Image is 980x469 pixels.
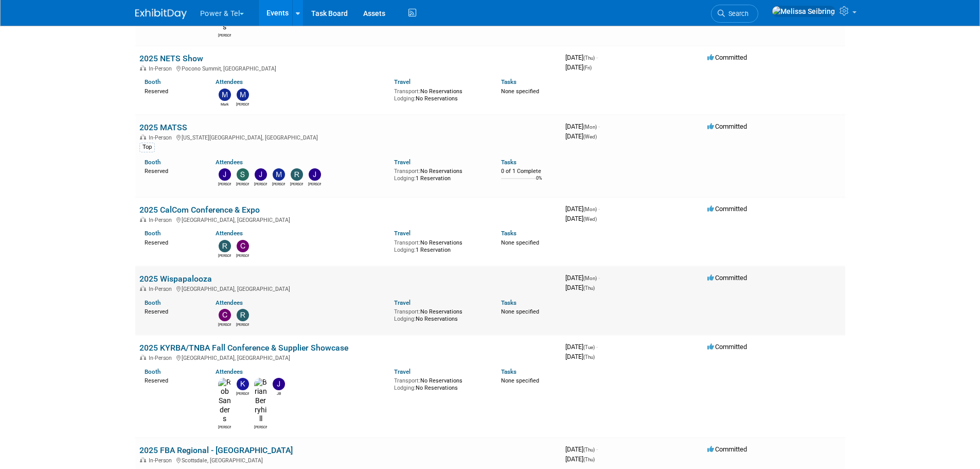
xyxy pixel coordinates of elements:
[139,215,557,223] div: [GEOGRAPHIC_DATA], [GEOGRAPHIC_DATA]
[149,217,175,223] span: In-Person
[236,390,249,396] div: Kevin Wilkes
[501,88,539,95] span: None specified
[583,206,597,212] span: (Mon)
[237,89,249,101] img: Michael Mackeben
[394,86,486,102] div: No Reservations No Reservations
[394,247,416,253] span: Lodging:
[565,54,598,61] span: [DATE]
[583,55,595,61] span: (Thu)
[219,89,231,101] img: Mark Monteleone
[711,5,758,23] a: Search
[218,252,231,258] div: Robin Mayne
[394,78,411,85] a: Travel
[218,321,231,327] div: Chad Smith
[394,88,420,95] span: Transport:
[583,216,597,222] span: (Wed)
[218,32,231,38] div: Rob Sanders
[139,205,260,215] a: 2025 CalCom Conference & Expo
[139,343,348,353] a: 2025 KYRBA/TNBA Fall Conference & Supplier Showcase
[218,181,231,187] div: Judd Bartley
[394,375,486,391] div: No Reservations No Reservations
[598,123,600,130] span: -
[237,378,249,390] img: Kevin Wilkes
[394,316,416,322] span: Lodging:
[145,86,201,95] div: Reserved
[216,78,243,85] a: Attendees
[583,134,597,140] span: (Wed)
[565,455,595,463] span: [DATE]
[145,78,161,85] a: Booth
[565,284,595,291] span: [DATE]
[394,368,411,375] a: Travel
[501,377,539,384] span: None specified
[135,9,187,19] img: ExhibitDay
[140,134,146,140] img: In-Person Event
[501,159,516,166] a: Tasks
[394,168,420,175] span: Transport:
[707,274,747,282] span: Committed
[216,299,243,306] a: Attendees
[501,239,539,246] span: None specified
[272,181,285,187] div: Mike Brems
[583,447,595,453] span: (Thu)
[536,176,542,189] td: 0%
[309,168,321,181] img: Jeff Danner
[145,375,201,385] div: Reserved
[219,309,231,321] img: Chad Smith
[394,95,416,102] span: Lodging:
[140,217,146,222] img: In-Person Event
[583,275,597,281] span: (Mon)
[139,353,557,361] div: [GEOGRAPHIC_DATA], [GEOGRAPHIC_DATA]
[139,143,155,152] div: Top
[218,378,231,424] img: Rob Sanders
[598,274,600,282] span: -
[501,168,557,175] div: 0 of 1 Complete
[583,65,592,71] span: (Fri)
[394,159,411,166] a: Travel
[216,368,243,375] a: Attendees
[291,168,303,181] img: Ron Rafalzik
[501,299,516,306] a: Tasks
[394,237,486,253] div: No Reservations 1 Reservation
[707,205,747,213] span: Committed
[707,123,747,130] span: Committed
[583,124,597,130] span: (Mon)
[236,252,249,258] div: Chad Smith
[707,54,747,61] span: Committed
[149,286,175,292] span: In-Person
[565,215,597,222] span: [DATE]
[501,230,516,237] a: Tasks
[237,309,249,321] img: Robin Mayne
[272,390,285,396] div: JB Fesmire
[394,377,420,384] span: Transport:
[596,54,598,61] span: -
[139,456,557,464] div: Scottsdale, [GEOGRAPHIC_DATA]
[145,166,201,175] div: Reserved
[140,286,146,291] img: In-Person Event
[394,166,486,182] div: No Reservations 1 Reservation
[139,284,557,292] div: [GEOGRAPHIC_DATA], [GEOGRAPHIC_DATA]
[394,299,411,306] a: Travel
[290,181,303,187] div: Ron Rafalzik
[394,239,420,246] span: Transport:
[145,237,201,247] div: Reserved
[273,378,285,390] img: JB Fesmire
[140,65,146,71] img: In-Person Event
[139,123,187,132] a: 2025 MATSS
[236,321,249,327] div: Robin Mayne
[707,445,747,453] span: Committed
[394,230,411,237] a: Travel
[707,343,747,351] span: Committed
[149,355,175,361] span: In-Person
[394,175,416,182] span: Lodging:
[236,181,249,187] div: Scott Perkins
[308,181,321,187] div: Jeff Danner
[501,368,516,375] a: Tasks
[583,344,595,350] span: (Tue)
[255,168,267,181] img: Jason Cook
[583,457,595,462] span: (Thu)
[565,63,592,71] span: [DATE]
[565,205,600,213] span: [DATE]
[596,445,598,453] span: -
[501,78,516,85] a: Tasks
